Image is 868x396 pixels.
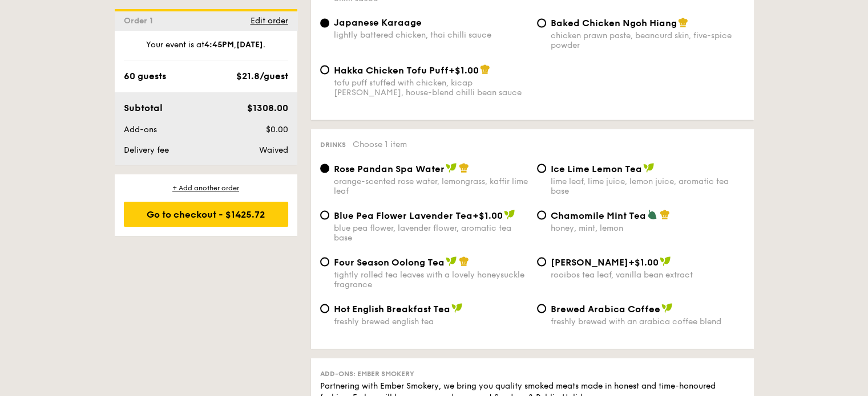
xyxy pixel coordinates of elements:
[320,210,329,219] input: Blue Pea Flower Lavender Tea+$1.00blue pea flower, lavender flower, aromatic tea base
[660,209,670,219] img: icon-chef-hat.a58ddaea.svg
[320,304,329,313] input: Hot English Breakfast Teafreshly brewed english tea
[265,125,288,134] span: $0.00
[446,256,457,266] img: icon-vegan.f8ff3823.svg
[551,176,745,195] div: lime leaf, lime juice, lemon juice, aromatic tea base
[537,18,546,27] input: Baked Chicken Ngoh Hiangchicken prawn paste, beancurd skin, five-spice powder
[124,39,288,60] div: Your event is at , .
[446,162,457,173] img: icon-vegan.f8ff3823.svg
[551,31,745,50] div: chicken prawn paste, beancurd skin, five-spice powder
[334,77,528,97] div: tofu puff stuffed with chicken, kicap [PERSON_NAME], house-blend chilli bean sauce
[459,256,469,266] img: icon-chef-hat.a58ddaea.svg
[334,223,528,242] div: blue pea flower, lavender flower, aromatic tea base
[537,164,546,173] input: Ice Lime Lemon Tealime leaf, lime juice, lemon juice, aromatic tea base
[334,17,422,28] span: Japanese Karaage
[247,103,288,113] span: $1308.00
[334,303,450,314] span: Hot English Breakfast Tea
[451,303,463,313] img: icon-vegan.f8ff3823.svg
[334,176,528,195] div: orange-scented rose water, lemongrass, kaffir lime leaf
[551,256,628,267] span: [PERSON_NAME]
[504,209,515,219] img: icon-vegan.f8ff3823.svg
[320,369,414,377] span: Add-ons: Ember Smokery
[334,256,445,267] span: Four Season Oolong Tea
[628,256,659,267] span: +$1.00
[678,17,688,27] img: icon-chef-hat.a58ddaea.svg
[480,64,490,74] img: icon-chef-hat.a58ddaea.svg
[259,145,288,155] span: Waived
[643,162,655,173] img: icon-vegan.f8ff3823.svg
[353,139,407,149] span: Choose 1 item
[537,210,546,219] input: Chamomile Mint Teahoney, mint, lemon
[124,16,158,26] span: Order 1
[320,257,329,266] input: Four Season Oolong Teatightly rolled tea leaves with a lovely honeysuckle fragrance
[551,270,745,279] div: rooibos tea leaf, vanilla bean extract
[661,303,673,313] img: icon-vegan.f8ff3823.svg
[124,183,288,193] div: + Add another order
[660,256,671,266] img: icon-vegan.f8ff3823.svg
[334,30,528,40] div: lightly battered chicken, thai chilli sauce
[334,316,528,326] div: freshly brewed english tea
[124,202,288,227] div: Go to checkout - $1425.72
[204,40,234,50] strong: 4:45PM
[251,16,288,26] span: Edit order
[551,210,646,221] span: Chamomile Mint Tea
[334,270,528,289] div: tightly rolled tea leaves with a lovely honeysuckle fragrance
[551,223,745,232] div: honey, mint, lemon
[537,257,546,266] input: [PERSON_NAME]+$1.00rooibos tea leaf, vanilla bean extract
[459,162,469,173] img: icon-chef-hat.a58ddaea.svg
[551,303,660,314] span: Brewed Arabica Coffee
[551,163,642,174] span: Ice Lime Lemon Tea
[124,125,157,134] span: Add-ons
[334,210,473,221] span: Blue Pea Flower Lavender Tea
[320,65,329,74] input: Hakka Chicken Tofu Puff+$1.00tofu puff stuffed with chicken, kicap [PERSON_NAME], house-blend chi...
[124,70,166,83] div: 60 guests
[473,210,503,221] span: +$1.00
[236,40,263,50] strong: [DATE]
[551,18,677,28] span: Baked Chicken Ngoh Hiang
[334,64,449,75] span: Hakka Chicken Tofu Puff
[236,70,288,83] div: $21.8/guest
[320,18,329,27] input: Japanese Karaagelightly battered chicken, thai chilli sauce
[334,163,445,174] span: Rose Pandan Spa Water
[551,316,745,326] div: freshly brewed with an arabica coffee blend
[124,103,163,113] span: Subtotal
[124,145,169,155] span: Delivery fee
[537,304,546,313] input: Brewed Arabica Coffeefreshly brewed with an arabica coffee blend
[320,164,329,173] input: Rose Pandan Spa Waterorange-scented rose water, lemongrass, kaffir lime leaf
[320,140,346,148] span: Drinks
[647,209,657,219] img: icon-vegetarian.fe4039eb.svg
[449,64,479,75] span: +$1.00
